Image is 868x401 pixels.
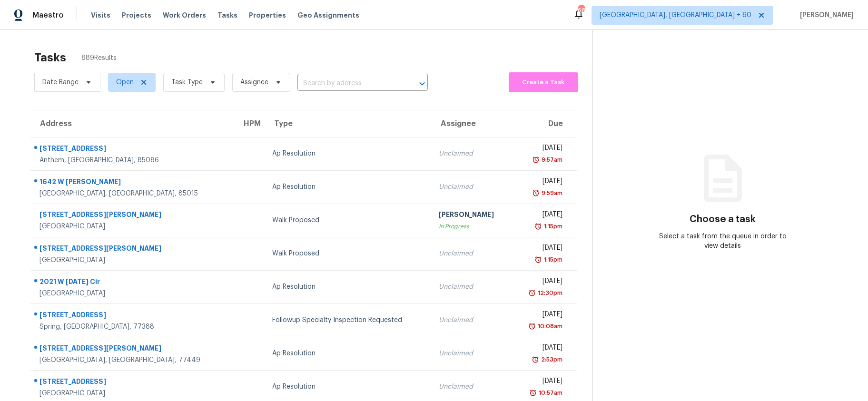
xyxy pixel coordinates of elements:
[116,78,134,87] span: Open
[536,288,562,298] div: 12:30pm
[39,255,227,265] div: [GEOGRAPHIC_DATA]
[529,388,537,398] img: Overdue Alarm Icon
[272,182,424,192] div: Ap Resolution
[509,72,578,92] button: Create a Task
[520,210,562,222] div: [DATE]
[39,343,227,355] div: [STREET_ADDRESS][PERSON_NAME]
[32,10,64,20] span: Maestro
[234,110,265,137] th: HPM
[520,143,562,155] div: [DATE]
[540,155,562,165] div: 9:57am
[540,188,562,198] div: 9:59am
[42,78,79,87] span: Date Range
[217,12,237,19] span: Tasks
[39,222,227,231] div: [GEOGRAPHIC_DATA]
[796,10,854,20] span: [PERSON_NAME]
[542,222,562,231] div: 1:15pm
[439,315,504,325] div: Unclaimed
[537,388,562,398] div: 10:57am
[415,77,429,90] button: Open
[39,389,227,398] div: [GEOGRAPHIC_DATA]
[520,243,562,255] div: [DATE]
[265,110,431,137] th: Type
[249,10,286,20] span: Properties
[600,10,751,20] span: [GEOGRAPHIC_DATA], [GEOGRAPHIC_DATA] + 60
[272,149,424,158] div: Ap Resolution
[534,222,542,231] img: Overdue Alarm Icon
[534,255,542,264] img: Overdue Alarm Icon
[439,349,504,358] div: Unclaimed
[39,322,227,332] div: Spring, [GEOGRAPHIC_DATA], 77388
[520,276,562,288] div: [DATE]
[39,277,227,289] div: 2021 W [DATE] Cir
[30,110,234,137] th: Address
[532,188,540,198] img: Overdue Alarm Icon
[163,10,206,20] span: Work Orders
[297,76,401,91] input: Search by address
[39,310,227,322] div: [STREET_ADDRESS]
[39,355,227,365] div: [GEOGRAPHIC_DATA], [GEOGRAPHIC_DATA], 77449
[536,322,562,331] div: 10:08am
[39,177,227,189] div: 1642 W [PERSON_NAME]
[39,377,227,389] div: [STREET_ADDRESS]
[532,355,539,364] img: Overdue Alarm Icon
[122,10,151,20] span: Projects
[542,255,562,264] div: 1:15pm
[658,232,788,251] div: Select a task from the queue in order to view details
[520,343,562,355] div: [DATE]
[439,222,504,231] div: In Progress
[39,210,227,222] div: [STREET_ADDRESS][PERSON_NAME]
[39,289,227,298] div: [GEOGRAPHIC_DATA]
[39,156,227,165] div: Anthem, [GEOGRAPHIC_DATA], 85086
[532,155,540,165] img: Overdue Alarm Icon
[297,10,359,20] span: Geo Assignments
[520,376,562,388] div: [DATE]
[39,244,227,255] div: [STREET_ADDRESS][PERSON_NAME]
[171,78,203,87] span: Task Type
[272,349,424,358] div: Ap Resolution
[513,77,573,88] span: Create a Task
[520,310,562,322] div: [DATE]
[439,149,504,158] div: Unclaimed
[272,215,424,225] div: Walk Proposed
[272,249,424,258] div: Walk Proposed
[512,110,577,137] th: Due
[272,315,424,325] div: Followup Specialty Inspection Requested
[240,78,268,87] span: Assignee
[34,53,66,62] h2: Tasks
[439,282,504,292] div: Unclaimed
[39,144,227,156] div: [STREET_ADDRESS]
[272,382,424,391] div: Ap Resolution
[439,382,504,391] div: Unclaimed
[520,176,562,188] div: [DATE]
[528,288,536,298] img: Overdue Alarm Icon
[528,322,536,331] img: Overdue Alarm Icon
[81,53,117,63] span: 889 Results
[690,215,756,224] h3: Choose a task
[39,189,227,198] div: [GEOGRAPHIC_DATA], [GEOGRAPHIC_DATA], 85015
[439,249,504,258] div: Unclaimed
[439,182,504,192] div: Unclaimed
[578,6,584,15] div: 688
[431,110,512,137] th: Assignee
[272,282,424,292] div: Ap Resolution
[439,210,504,222] div: [PERSON_NAME]
[91,10,110,20] span: Visits
[539,355,562,364] div: 2:53pm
